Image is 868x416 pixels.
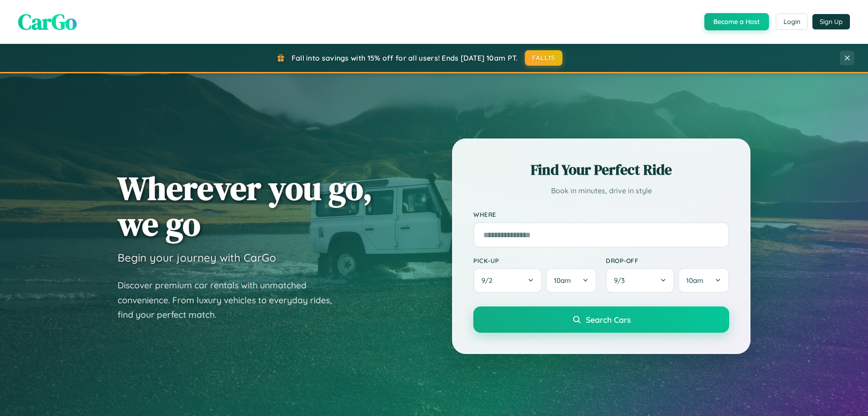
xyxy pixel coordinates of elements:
[606,268,675,293] button: 9/3
[525,50,563,66] button: FALL15
[292,53,518,62] span: Fall into savings with 15% off for all users! Ends [DATE] 10am PT.
[678,268,729,293] button: 10am
[473,211,729,219] label: Where
[554,276,571,285] span: 10am
[686,276,703,285] span: 10am
[614,276,629,285] span: 9 / 3
[812,14,850,29] button: Sign Up
[473,268,542,293] button: 9/2
[481,276,497,285] span: 9 / 2
[118,278,344,322] p: Discover premium car rentals with unmatched convenience. From luxury vehicles to everyday rides, ...
[473,184,729,197] p: Book in minutes, drive in style
[473,160,729,180] h2: Find Your Perfect Ride
[546,268,597,293] button: 10am
[118,170,373,242] h1: Wherever you go, we go
[776,14,808,30] button: Login
[586,315,631,325] span: Search Cars
[606,257,729,264] label: Drop-off
[118,251,276,264] h3: Begin your journey with CarGo
[473,257,597,264] label: Pick-up
[473,306,729,333] button: Search Cars
[704,13,769,30] button: Become a Host
[18,7,77,37] span: CarGo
